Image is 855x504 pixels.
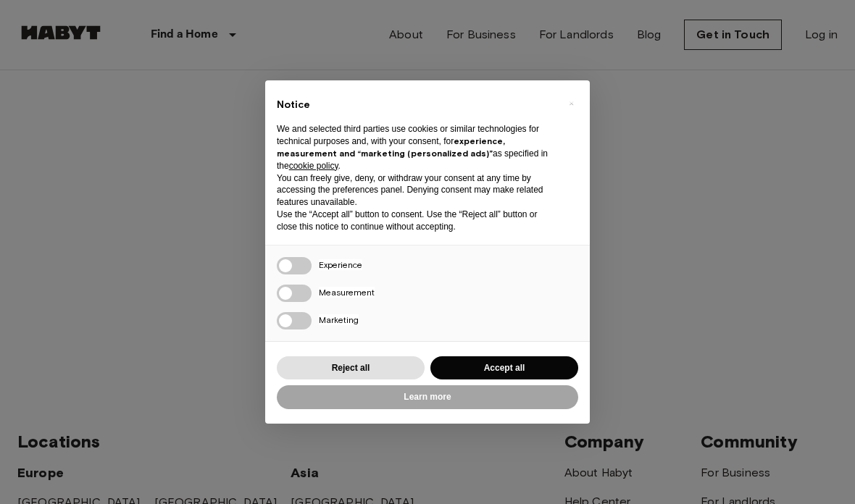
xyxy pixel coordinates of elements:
[319,259,362,270] span: Experience
[319,314,359,325] span: Marketing
[430,356,578,380] button: Accept all
[277,98,555,112] h2: Notice
[277,135,505,159] strong: experience, measurement and “marketing (personalized ads)”
[277,209,555,233] p: Use the “Accept all” button to consent. Use the “Reject all” button or close this notice to conti...
[559,92,583,115] button: Close this notice
[277,356,425,380] button: Reject all
[277,385,578,409] button: Learn more
[277,123,555,172] p: We and selected third parties use cookies or similar technologies for technical purposes and, wit...
[277,172,555,209] p: You can freely give, deny, or withdraw your consent at any time by accessing the preferences pane...
[289,161,338,171] a: cookie policy
[569,95,574,112] span: ×
[319,287,375,298] span: Measurement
